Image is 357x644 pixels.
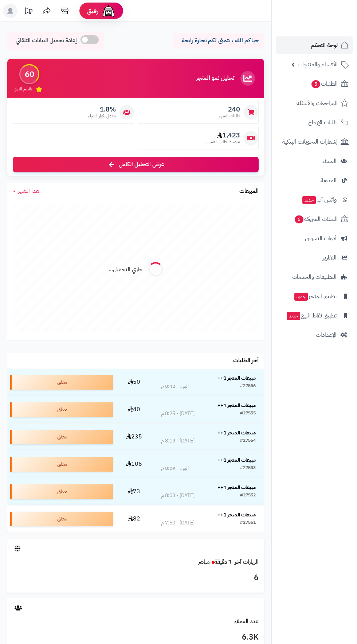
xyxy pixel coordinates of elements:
[316,330,337,340] span: الإعدادات
[16,36,77,45] span: إعادة تحميل البيانات التلقائي
[311,80,321,89] span: 5
[19,4,38,20] a: تحديثات المنصة
[276,133,353,151] a: إشعارات التحويلات البنكية
[233,358,259,364] h3: آخر الطلبات
[240,492,256,499] div: #27552
[119,160,164,169] span: عرض التحليل الكامل
[276,249,353,266] a: التقارير
[10,430,113,444] div: معلق
[234,617,259,626] a: عدد العملاء
[286,311,337,321] span: تطبيق نقاط البيع
[297,98,338,108] span: المراجعات والأسئلة
[294,293,308,301] span: جديد
[276,230,353,247] a: أدوات التسويق
[161,410,195,417] div: [DATE] - 8:25 م
[240,465,256,472] div: #27553
[287,312,300,320] span: جديد
[276,114,353,131] a: طلبات الإرجاع
[161,383,189,390] div: اليوم - 8:42 م
[161,465,189,472] div: اليوم - 8:09 م
[217,374,256,382] strong: مبيعات المتجر 1++
[198,558,210,566] small: مباشر
[240,437,256,445] div: #27554
[217,511,256,519] strong: مبيعات المتجر 1++
[276,94,353,112] a: المراجعات والأسئلة
[217,402,256,409] strong: مبيعات المتجر 1++
[10,457,113,472] div: معلق
[240,383,256,390] div: #27556
[276,172,353,189] a: المدونة
[116,369,153,396] td: 50
[116,478,153,505] td: 73
[276,268,353,286] a: التطبيقات والخدمات
[276,288,353,305] a: تطبيق المتجرجديد
[10,512,113,526] div: معلق
[282,137,338,147] span: إشعارات التحويلات البنكية
[10,484,113,499] div: معلق
[276,307,353,324] a: تطبيق نقاط البيعجديد
[276,210,353,228] a: السلات المتروكة6
[87,7,98,15] span: رفيق
[305,233,337,243] span: أدوات التسويق
[88,105,116,113] span: 1.8%
[276,152,353,170] a: العملاء
[198,558,259,566] a: الزيارات آخر ٦٠ دقيقةمباشر
[302,195,337,205] span: وآتس آب
[116,506,153,532] td: 82
[240,410,256,417] div: #27555
[294,214,338,224] span: السلات المتروكة
[307,16,350,32] img: logo-2.png
[15,86,32,92] span: تقييم النمو
[276,36,353,54] a: لوحة التحكم
[109,265,143,274] div: جاري التحميل...
[240,519,256,527] div: #27551
[88,113,116,119] span: معدل تكرار الشراء
[239,188,259,195] h3: المبيعات
[276,326,353,344] a: الإعدادات
[178,36,259,45] p: حياكم الله ، نتمنى لكم تجارة رابحة
[116,424,153,450] td: 235
[276,75,353,93] a: الطلبات5
[311,40,338,50] span: لوحة التحكم
[295,215,304,224] span: 6
[294,291,337,301] span: تطبيق المتجر
[207,139,240,145] span: متوسط طلب العميل
[161,437,195,445] div: [DATE] - 8:19 م
[219,113,240,119] span: طلبات الشهر
[18,187,40,195] span: هذا الشهر
[219,105,240,113] span: 240
[196,75,234,82] h3: تحليل نمو المتجر
[116,396,153,423] td: 40
[323,253,337,263] span: التقارير
[322,156,337,166] span: العملاء
[298,59,338,70] span: الأقسام والمنتجات
[13,631,259,644] h3: 6.3K
[276,191,353,208] a: وآتس آبجديد
[10,402,113,417] div: معلق
[302,196,316,204] span: جديد
[292,272,337,282] span: التطبيقات والخدمات
[217,456,256,464] strong: مبيعات المتجر 1++
[161,492,195,499] div: [DATE] - 8:03 م
[217,429,256,437] strong: مبيعات المتجر 1++
[207,131,240,139] span: 1,423
[321,175,337,186] span: المدونة
[116,451,153,478] td: 106
[10,375,113,390] div: معلق
[101,4,116,18] img: ai-face.png
[13,572,259,584] h3: 6
[13,187,40,195] a: هذا الشهر
[311,79,338,89] span: الطلبات
[161,519,195,527] div: [DATE] - 7:50 م
[217,484,256,491] strong: مبيعات المتجر 1++
[13,157,259,172] a: عرض التحليل الكامل
[308,117,338,128] span: طلبات الإرجاع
